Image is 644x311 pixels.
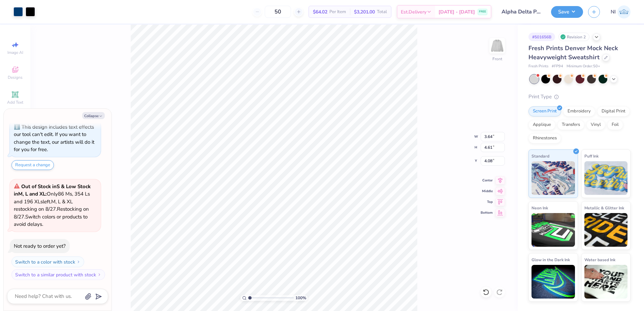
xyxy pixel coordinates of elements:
span: Standard [532,152,549,160]
span: Water based Ink [584,256,615,263]
span: Fresh Prints [528,64,548,69]
button: Request a change [11,160,54,170]
span: Only 86 Ms, 354 Ls and 196 XLs left. M, L & XL restocking on 8/27. Restocking on 8/27. Switch col... [14,183,91,228]
span: Total [377,8,387,15]
button: Switch to a color with stock [11,256,84,267]
div: # 501656B [528,33,555,41]
span: $3,201.00 [354,8,375,15]
span: FREE [479,9,486,14]
div: Foil [607,120,623,130]
a: NI [611,5,631,19]
div: Digital Print [597,106,630,116]
span: Center [481,178,493,183]
div: Print Type [528,93,631,101]
img: Metallic & Glitter Ink [584,213,628,247]
span: Top [481,200,493,204]
span: Metallic & Glitter Ink [584,204,624,211]
span: Add Text [7,100,23,105]
input: – – [265,6,291,18]
span: # FP94 [552,64,563,69]
div: Transfers [557,120,584,130]
span: NI [611,8,616,16]
span: Image AI [7,50,23,55]
button: Collapse [82,112,105,119]
span: Puff Ink [584,152,599,160]
img: Switch to a similar product with stock [97,273,101,277]
div: Screen Print [528,106,561,116]
img: Switch to a color with stock [76,260,80,264]
img: Nicole Isabelle Dimla [617,5,631,19]
div: Not ready to order yet? [14,243,66,249]
button: Save [551,6,583,18]
div: Front [492,56,502,62]
span: 100 % [295,295,306,301]
span: Fresh Prints Denver Mock Neck Heavyweight Sweatshirt [528,44,618,61]
span: Middle [481,189,493,194]
img: Water based Ink [584,265,628,299]
div: Embroidery [563,106,595,116]
img: Standard [532,161,575,195]
span: [DATE] - [DATE] [439,8,475,15]
span: Glow in the Dark Ink [532,256,570,263]
img: Front [490,39,504,53]
span: $64.02 [313,8,327,15]
div: Rhinestones [528,133,561,143]
img: Neon Ink [532,213,575,247]
span: Neon Ink [532,204,548,211]
div: Revision 2 [558,33,589,41]
strong: Out of Stock in S [21,183,61,190]
span: Est. Delivery [401,8,426,15]
img: Glow in the Dark Ink [532,265,575,299]
span: Per Item [329,8,346,15]
span: Minimum Order: 50 + [567,64,600,69]
input: Untitled Design [496,5,546,19]
button: Switch to a similar product with stock [11,269,105,280]
div: This design includes text effects our tool can't edit. If you want to change the text, our artist... [14,124,94,153]
div: Applique [528,120,555,130]
div: Vinyl [586,120,605,130]
span: Designs [8,75,23,80]
span: Bottom [481,210,493,215]
img: Puff Ink [584,161,628,195]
